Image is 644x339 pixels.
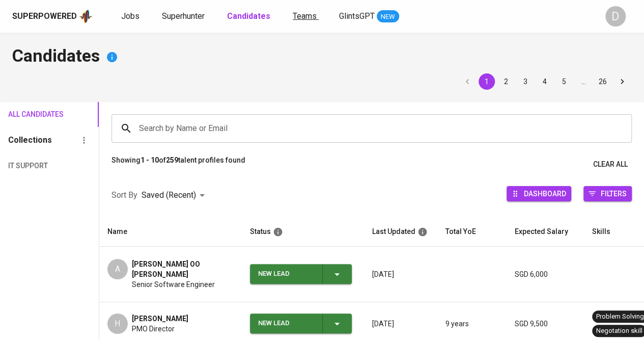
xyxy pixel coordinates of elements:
span: Teams [293,11,317,21]
img: app logo [79,9,93,24]
h4: Candidates [12,45,632,69]
button: Go to page 3 [517,73,534,90]
div: Saved (Recent) [142,186,208,205]
div: New Lead [258,314,314,333]
th: Name [99,217,242,247]
th: Expected Salary [507,217,584,247]
a: Candidates [227,10,272,23]
button: Dashboard [507,186,571,201]
b: 259 [166,156,178,164]
a: Superpoweredapp logo [12,9,93,24]
th: Total YoE [437,217,507,247]
span: PMO Director [132,324,175,334]
div: Superpowered [12,11,77,22]
span: GlintsGPT [339,11,375,21]
div: … [575,76,592,87]
span: Clear All [593,158,628,171]
p: [DATE] [372,269,429,279]
p: Showing of talent profiles found [111,155,245,174]
div: New Lead [258,264,314,284]
a: Superhunter [162,10,207,23]
nav: pagination navigation [458,73,632,90]
div: D [605,6,626,27]
th: Status [242,217,364,247]
a: Jobs [121,10,142,23]
p: SGD 6,000 [515,269,576,279]
button: Filters [583,186,632,201]
span: [PERSON_NAME] OO [PERSON_NAME] [132,259,234,279]
span: All Candidates [8,108,46,121]
span: [PERSON_NAME] [132,314,188,324]
p: [DATE] [372,319,429,329]
button: Clear All [589,155,632,174]
p: SGD 9,500 [515,319,576,329]
button: Go to page 26 [595,73,611,90]
a: GlintsGPT NEW [339,10,399,23]
button: Go to page 5 [556,73,572,90]
span: Superhunter [162,11,205,21]
div: A [107,259,128,279]
button: Go to page 2 [498,73,514,90]
span: Jobs [121,11,139,21]
a: Teams [293,10,319,23]
button: page 1 [479,73,495,90]
h6: Collections [8,133,52,147]
span: Filters [601,187,627,200]
span: IT Support [8,160,46,172]
p: Saved (Recent) [142,189,196,201]
th: Last Updated [364,217,437,247]
b: Candidates [227,11,270,21]
b: 1 - 10 [141,156,159,164]
p: 9 years [445,319,498,329]
button: New Lead [250,314,352,333]
div: H [107,314,128,334]
button: New Lead [250,264,352,284]
div: Negotation skill [596,326,642,336]
button: Go to page 4 [537,73,553,90]
span: NEW [377,12,399,22]
span: Senior Software Engineer [132,279,215,290]
p: Sort By [111,189,137,201]
span: Dashboard [524,187,566,200]
button: Go to next page [614,73,630,90]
